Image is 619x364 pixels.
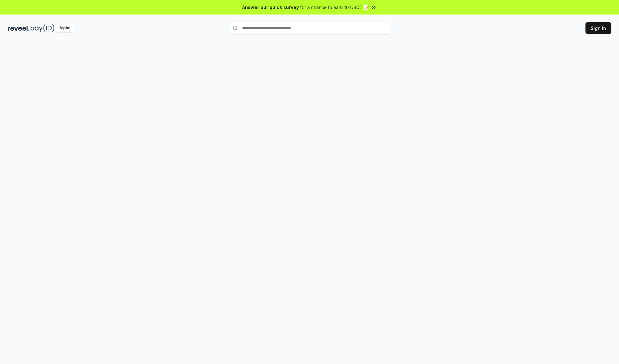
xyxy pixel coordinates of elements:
span: Answer our quick survey [242,4,299,11]
span: for a chance to earn 10 USDT 📝 [300,4,369,11]
div: Alpha [56,24,74,32]
img: reveel_dark [8,24,29,32]
img: pay_id [31,24,54,32]
button: Sign In [585,22,611,34]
